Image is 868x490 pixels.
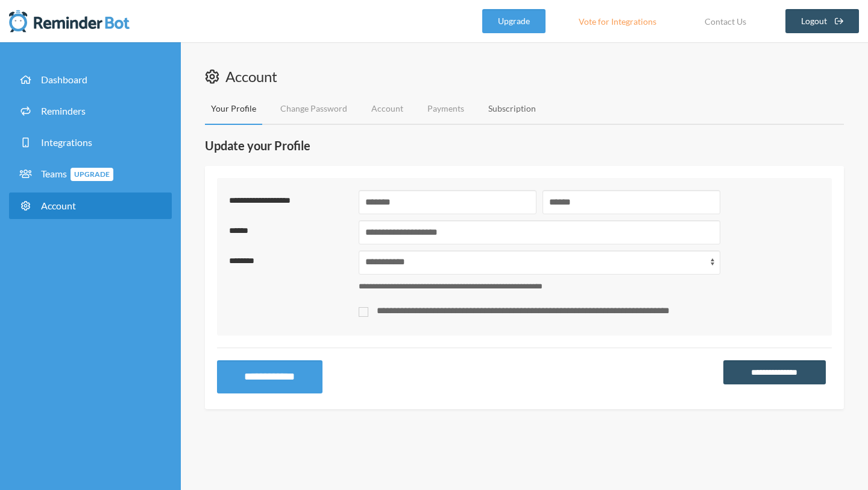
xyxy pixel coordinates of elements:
[41,105,86,116] span: Reminders
[41,74,87,85] span: Dashboard
[482,9,546,33] a: Upgrade
[9,129,172,156] a: Integrations
[41,200,76,211] span: Account
[41,168,113,179] span: Teams
[205,137,844,154] h2: Update your Profile
[564,9,671,33] a: Vote for Integrations
[785,9,860,33] a: Logout
[690,9,761,33] a: Contact Us
[205,66,844,87] h1: Account
[9,192,172,219] a: Account
[9,66,172,93] a: Dashboard
[205,93,262,125] a: Your Profile
[365,93,409,125] a: Account
[482,93,542,125] a: Subscription
[274,93,353,125] a: Change Password
[9,98,172,124] a: Reminders
[9,9,130,33] img: Reminder Bot
[9,161,172,188] a: TeamsUpgrade
[421,93,470,125] a: Payments
[71,168,113,181] span: Upgrade
[41,136,92,148] span: Integrations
